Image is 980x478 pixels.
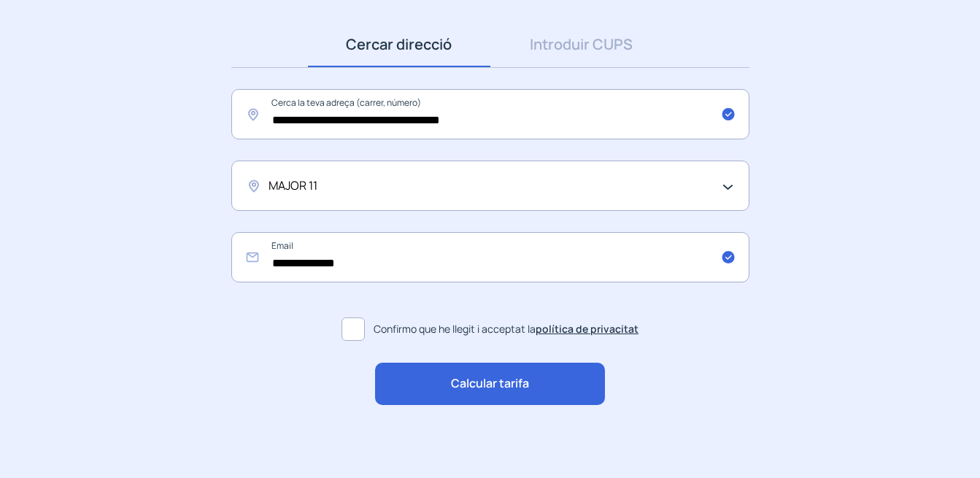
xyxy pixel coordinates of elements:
[269,177,317,196] span: MAJOR 11
[451,374,529,393] span: Calcular tarifa
[536,322,638,336] a: política de privacitat
[374,321,638,337] span: Confirmo que he llegit i acceptat la
[490,22,673,67] a: Introduir CUPS
[308,22,490,67] a: Cercar direcció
